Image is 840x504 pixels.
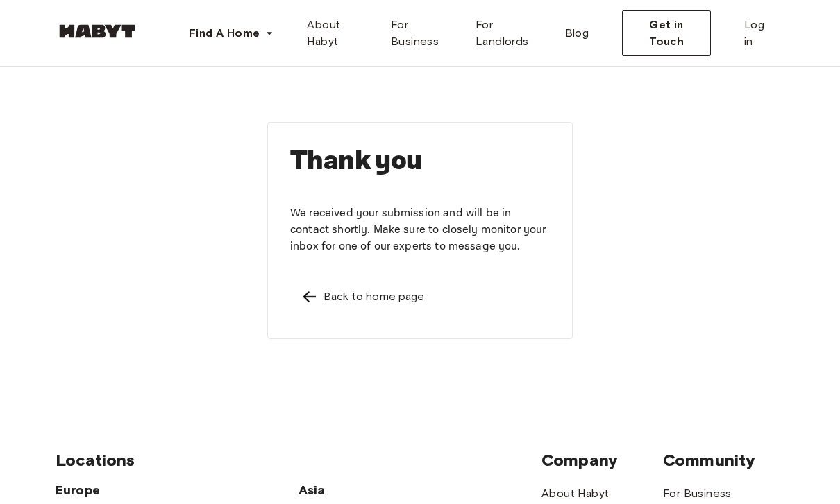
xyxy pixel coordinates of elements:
span: For Landlords [476,17,543,50]
a: For Business [663,485,732,502]
span: About Habyt [307,17,369,50]
a: About Habyt [296,11,380,55]
span: Blog [565,25,589,42]
a: About Habyt [541,485,609,502]
span: Community [663,450,784,471]
span: Locations [56,450,541,471]
img: Habyt [56,24,139,38]
button: Find A Home [178,19,285,47]
span: Get in Touch [634,17,699,50]
span: Find A Home [189,25,260,42]
span: Log in [744,17,773,50]
span: For Business [391,17,453,50]
h1: Thank you [290,145,550,177]
button: Get in Touch [622,10,711,56]
a: For Landlords [464,11,554,55]
a: Log in [733,11,784,55]
a: Left pointing arrowBack to home page [290,277,550,316]
span: Company [541,450,663,471]
div: Back to home page [324,288,425,305]
a: Blog [554,11,600,55]
a: For Business [380,11,464,55]
span: Asia [299,482,420,498]
span: Europe [56,482,299,498]
p: We received your submission and will be in contact shortly. Make sure to closely monitor your inb... [290,205,550,255]
img: Left pointing arrow [301,288,318,305]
